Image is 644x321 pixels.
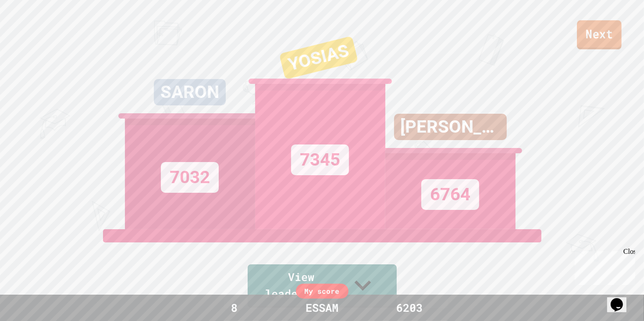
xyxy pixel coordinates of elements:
[296,284,349,299] div: My score
[297,299,347,316] div: ESSAM
[571,248,635,285] iframe: chat widget
[154,79,226,105] div: SARON
[202,299,267,316] div: 8
[291,144,349,175] div: 7345
[4,4,60,56] div: Chat with us now!Close
[377,299,443,316] div: 6203
[248,264,397,308] a: View leaderboard
[394,114,507,140] div: [PERSON_NAME]
[607,286,635,312] iframe: chat widget
[421,179,479,210] div: 6764
[161,162,219,193] div: 7032
[577,20,622,49] a: Next
[279,36,358,79] div: YOSIAS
